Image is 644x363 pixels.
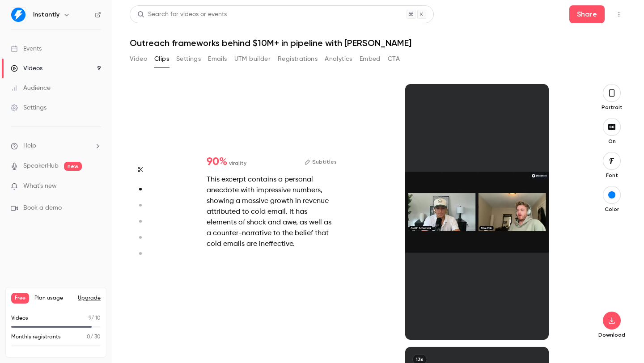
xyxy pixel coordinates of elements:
[388,52,400,66] button: CTA
[11,84,51,93] div: Audience
[90,182,101,190] iframe: Noticeable Trigger
[130,38,626,48] h1: Outreach frameworks behind $10M+ in pipeline with [PERSON_NAME]
[597,331,626,338] p: Download
[11,141,101,151] li: help-dropdown-opener
[23,181,57,191] span: What's new
[176,52,201,66] button: Settings
[325,52,352,66] button: Analytics
[89,316,91,321] span: 9
[11,8,25,22] img: Instantly
[234,52,271,66] button: UTM builder
[597,206,626,213] p: Color
[612,7,626,21] button: Top Bar Actions
[11,103,47,112] div: Settings
[23,141,36,151] span: Help
[305,156,337,167] button: Subtitles
[89,314,101,322] p: / 10
[569,5,605,23] button: Share
[207,156,227,167] span: 90 %
[64,162,82,171] span: new
[33,10,59,19] h6: Instantly
[597,172,626,179] p: Font
[207,174,337,249] div: This excerpt contains a personal anecdote with impressive numbers, showing a massive growth in re...
[278,52,318,66] button: Registrations
[11,333,61,341] p: Monthly registrants
[11,44,42,53] div: Events
[11,293,29,304] span: Free
[11,64,42,73] div: Videos
[23,161,59,171] a: SpeakerHub
[360,52,381,66] button: Embed
[229,159,246,167] span: virality
[87,334,90,340] span: 0
[87,333,101,341] p: / 30
[208,52,227,66] button: Emails
[11,314,28,322] p: Videos
[597,104,626,111] p: Portrait
[23,203,62,213] span: Book a demo
[78,295,101,302] button: Upgrade
[137,10,227,19] div: Search for videos or events
[154,52,169,66] button: Clips
[130,52,147,66] button: Video
[597,138,626,145] p: On
[34,295,72,302] span: Plan usage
